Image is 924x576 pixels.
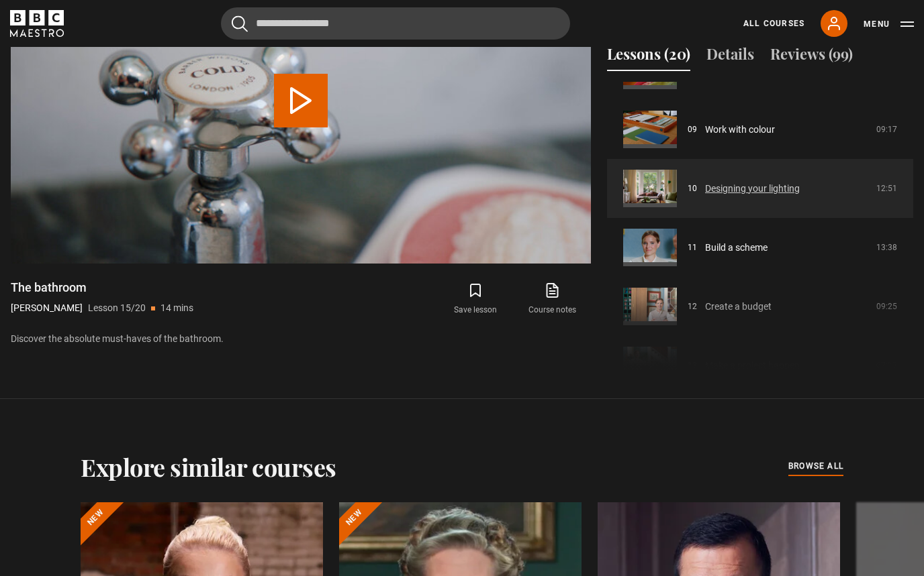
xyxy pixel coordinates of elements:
[607,43,690,71] button: Lessons (20)
[788,459,843,474] a: browse all
[437,280,514,319] button: Save lesson
[788,459,843,473] span: browse all
[88,301,146,315] p: Lesson 15/20
[514,280,591,319] a: Course notes
[10,10,64,37] svg: BBC Maestro
[81,453,336,481] h2: Explore similar courses
[705,241,768,255] a: Build a scheme
[11,280,193,296] h1: The bathroom
[274,74,328,127] button: Play Lesson The bathroom
[232,15,248,32] button: Submit the search query
[11,332,591,346] p: Discover the absolute must-haves of the bathroom.
[705,123,775,137] a: Work with colour
[705,182,800,196] a: Designing your lighting
[770,43,853,71] button: Reviews (99)
[221,7,570,40] input: Search
[160,301,193,315] p: 14 mins
[706,43,754,71] button: Details
[743,17,804,30] a: All Courses
[864,17,914,31] button: Toggle navigation
[11,301,83,315] p: [PERSON_NAME]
